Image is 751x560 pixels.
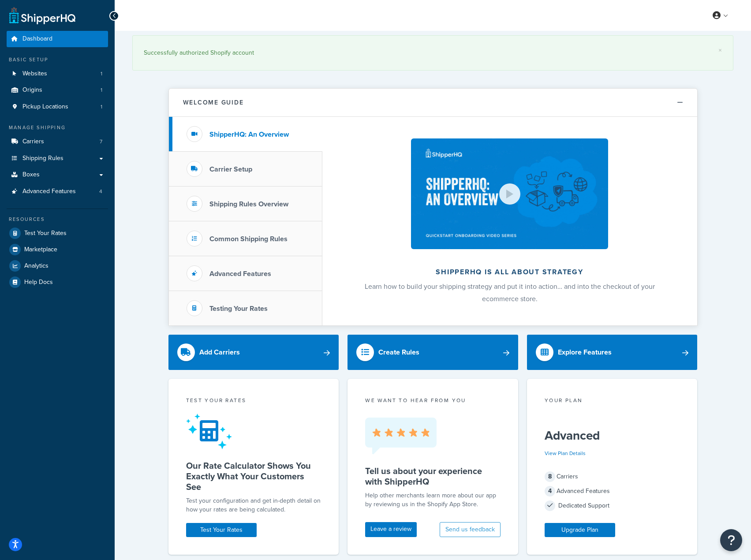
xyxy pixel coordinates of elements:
span: Learn how to build your shipping strategy and put it into action… and into the checkout of your e... [365,281,655,304]
a: Pickup Locations1 [7,99,108,115]
li: Origins [7,82,108,98]
div: Dedicated Support [545,500,680,512]
span: Websites [22,70,47,78]
a: Test Your Rates [186,523,257,537]
a: Create Rules [347,335,518,370]
a: Boxes [7,167,108,183]
p: we want to hear from you [365,396,501,404]
span: Origins [22,86,42,94]
div: Test your rates [186,396,321,407]
a: Analytics [7,258,108,274]
div: Create Rules [378,346,419,358]
span: 4 [545,486,555,497]
h2: Welcome Guide [183,99,244,106]
a: × [718,47,722,54]
div: Manage Shipping [7,124,108,131]
span: Marketplace [24,246,57,254]
a: Marketplace [7,242,108,258]
a: Origins1 [7,82,108,98]
div: Basic Setup [7,56,108,63]
span: Analytics [24,262,49,270]
div: Successfully authorized Shopify account [144,47,722,59]
img: ShipperHQ is all about strategy [411,138,608,249]
a: Explore Features [527,335,698,370]
span: 1 [101,103,102,111]
button: Open Resource Center [720,529,742,551]
span: Carriers [22,138,44,146]
a: Dashboard [7,31,108,47]
div: Explore Features [558,346,612,358]
span: 4 [99,188,102,195]
h3: Common Shipping Rules [209,235,288,243]
div: Add Carriers [199,346,240,358]
span: Help Docs [24,279,53,286]
li: Advanced Features [7,183,108,200]
h2: ShipperHQ is all about strategy [346,268,674,276]
a: Leave a review [365,522,417,537]
button: Send us feedback [440,522,501,537]
h3: Testing Your Rates [209,305,268,313]
span: 1 [101,86,102,94]
span: 8 [545,471,555,482]
span: 7 [100,138,102,146]
a: Upgrade Plan [545,523,615,537]
div: Test your configuration and get in-depth detail on how your rates are being calculated. [186,497,321,514]
h5: Advanced [545,429,680,443]
div: Resources [7,216,108,223]
a: Help Docs [7,274,108,290]
span: Dashboard [22,35,52,43]
a: Test Your Rates [7,225,108,241]
li: Pickup Locations [7,99,108,115]
h5: Our Rate Calculator Shows You Exactly What Your Customers See [186,460,321,492]
a: Add Carriers [168,335,339,370]
h5: Tell us about your experience with ShipperHQ [365,466,501,487]
li: Websites [7,66,108,82]
a: Carriers7 [7,134,108,150]
h3: ShipperHQ: An Overview [209,131,289,138]
h3: Shipping Rules Overview [209,200,288,208]
h3: Advanced Features [209,270,271,278]
li: Carriers [7,134,108,150]
div: Your Plan [545,396,680,407]
div: Carriers [545,470,680,483]
button: Welcome Guide [169,89,697,117]
p: Help other merchants learn more about our app by reviewing us in the Shopify App Store. [365,491,501,509]
a: Advanced Features4 [7,183,108,200]
a: Shipping Rules [7,150,108,167]
span: Advanced Features [22,188,76,195]
span: Boxes [22,171,40,179]
span: Test Your Rates [24,230,67,237]
span: Pickup Locations [22,103,68,111]
div: Advanced Features [545,485,680,497]
a: View Plan Details [545,449,586,457]
h3: Carrier Setup [209,165,252,173]
span: Shipping Rules [22,155,64,162]
span: 1 [101,70,102,78]
a: Websites1 [7,66,108,82]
